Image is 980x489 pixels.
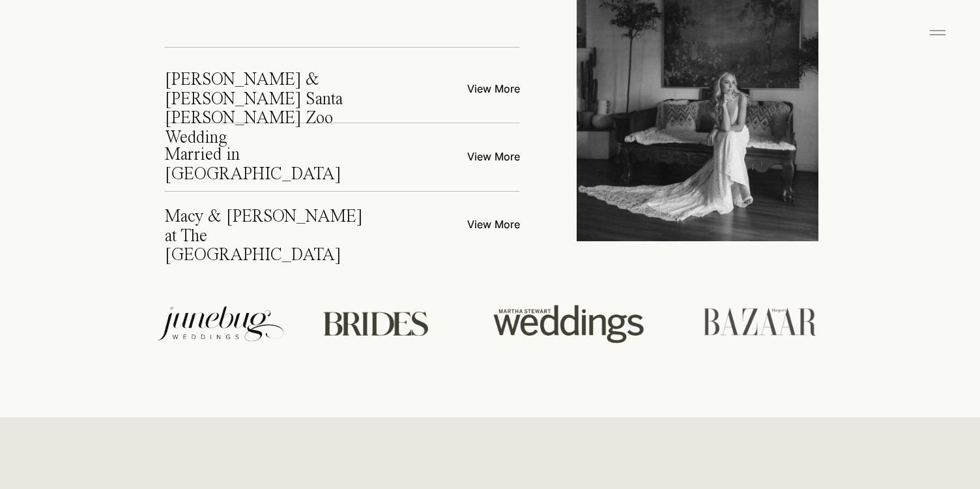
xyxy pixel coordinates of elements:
i: for [526,202,586,258]
p: The approach [418,93,562,111]
a: View More [416,149,520,162]
a: View More [416,216,520,230]
a: Macy & [PERSON_NAME] at The [GEOGRAPHIC_DATA] [165,207,369,245]
a: View More [406,81,520,95]
h2: AN ARTFUL APPROACH YOUR MOST CHERISHED MOMENTS [210,138,770,393]
a: [PERSON_NAME] & [PERSON_NAME] Santa [PERSON_NAME] Zoo Wedding [165,70,372,108]
a: Married in [GEOGRAPHIC_DATA] [165,145,369,166]
p: Through a blend of digital and film mediums, I create imagery that is romantic, soulful, and emot... [278,406,702,452]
